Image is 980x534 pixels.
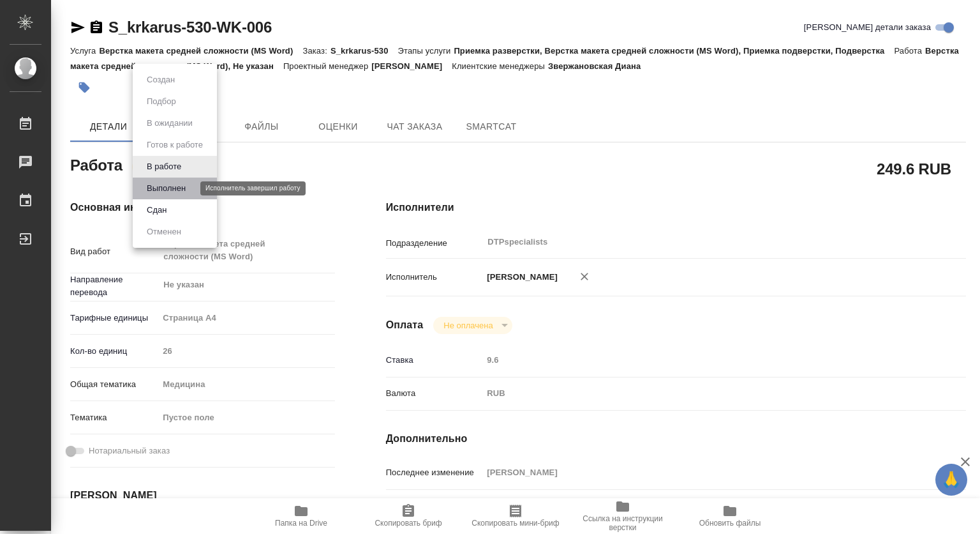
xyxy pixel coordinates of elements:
[143,95,180,109] button: Подбор
[143,160,185,174] button: В работе
[143,181,189,195] button: Выполнен
[143,116,197,130] button: В ожидании
[143,203,170,217] button: Сдан
[143,138,207,152] button: Готов к работе
[143,73,179,87] button: Создан
[143,225,185,239] button: Отменен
